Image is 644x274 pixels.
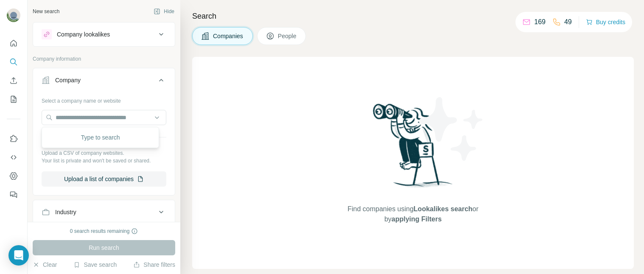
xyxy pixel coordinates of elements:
button: Company [33,70,175,94]
button: Hide [148,5,180,18]
img: Surfe Illustration - Stars [413,91,490,167]
button: Search [7,54,20,70]
span: applying Filters [392,215,442,223]
button: Share filters [133,260,175,269]
div: Company [55,76,81,84]
span: Lookalikes search [414,205,473,212]
button: Use Surfe API [7,150,20,165]
h4: Search [192,10,634,22]
button: Enrich CSV [7,73,20,88]
button: Quick start [7,36,20,51]
button: Company lookalikes [33,24,175,45]
button: Industry [33,202,175,222]
span: People [278,32,297,40]
button: Save search [73,260,117,269]
button: Feedback [7,187,20,202]
img: Surfe Illustration - Woman searching with binoculars [369,101,457,196]
p: Your list is private and won't be saved or shared. [42,157,166,165]
button: Clear [33,260,57,269]
button: Buy credits [586,16,625,28]
img: Avatar [7,8,20,22]
div: Open Intercom Messenger [8,245,29,266]
span: Companies [213,32,244,40]
button: Use Surfe on LinkedIn [7,131,20,146]
p: 169 [534,17,546,27]
button: Upload a list of companies [42,171,166,187]
p: Company information [33,55,175,63]
p: Upload a CSV of company websites. [42,149,166,157]
div: New search [33,8,59,15]
div: Company lookalikes [57,30,110,39]
div: 0 search results remaining [70,227,138,235]
div: Select a company name or website [42,94,166,105]
div: Type to search [44,129,157,146]
button: Dashboard [7,168,20,184]
p: 49 [564,17,572,27]
div: Industry [55,208,76,216]
span: Find companies using or by [345,204,481,224]
button: My lists [7,92,20,107]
